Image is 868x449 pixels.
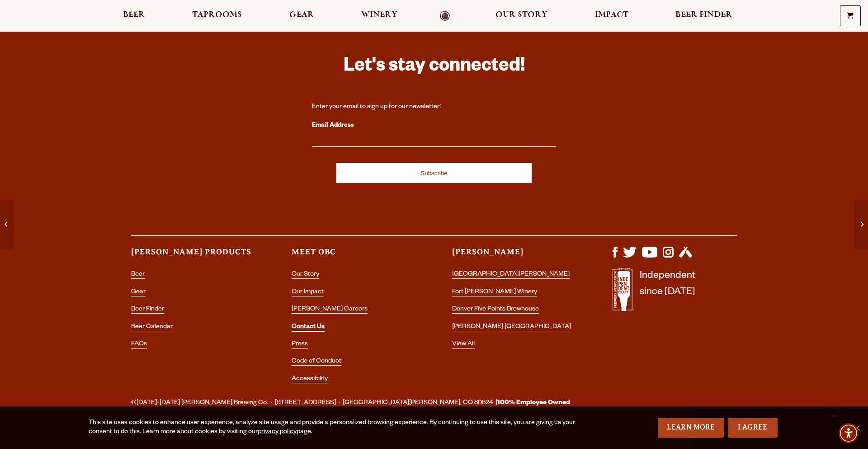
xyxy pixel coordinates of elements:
[131,247,255,265] h3: [PERSON_NAME] Products
[89,419,582,437] div: This site uses cookies to enhance user experience, analyze site usage and provide a personalized ...
[336,163,532,183] input: Subscribe
[670,11,738,21] a: Beer Finder
[490,11,553,21] a: Our Story
[131,306,164,314] a: Beer Finder
[292,358,341,366] a: Code of Conduct
[289,11,314,19] span: Gear
[452,306,539,314] a: Denver Five Points Brewhouse
[452,247,576,265] h3: [PERSON_NAME]
[312,120,556,132] label: Email Address
[283,11,320,21] a: Gear
[292,289,324,296] a: Our Impact
[589,11,634,21] a: Impact
[728,418,778,438] a: I Agree
[823,404,845,426] a: Scroll to top
[640,268,695,316] p: Independent since [DATE]
[452,341,475,349] a: View All
[131,341,147,349] a: FAQs
[452,324,571,331] a: [PERSON_NAME] [GEOGRAPHIC_DATA]
[452,289,537,296] a: Fort [PERSON_NAME] Winery
[361,11,397,19] span: Winery
[292,271,319,279] a: Our Story
[497,400,570,407] strong: 100% Employee Owned
[292,376,328,383] a: Accessibility
[192,11,242,19] span: Taprooms
[292,306,368,314] a: [PERSON_NAME] Careers
[292,247,416,265] h3: Meet OBC
[312,103,556,112] div: Enter your email to sign up for our newsletter!
[131,289,146,296] a: Gear
[658,418,724,438] a: Learn More
[679,253,692,260] a: Visit us on Untappd
[663,253,674,260] a: Visit us on Instagram
[675,11,732,19] span: Beer Finder
[292,341,308,349] a: Press
[613,253,618,260] a: Visit us on Facebook
[186,11,248,21] a: Taprooms
[355,11,403,21] a: Winery
[292,324,325,332] a: Contact Us
[312,54,556,81] h3: Let's stay connected!
[452,271,570,279] a: [GEOGRAPHIC_DATA][PERSON_NAME]
[258,429,297,436] a: privacy policy
[642,253,657,260] a: Visit us on YouTube
[131,271,145,279] a: Beer
[131,324,173,331] a: Beer Calendar
[623,253,637,260] a: Visit us on X (formerly Twitter)
[117,11,151,21] a: Beer
[495,11,547,19] span: Our Story
[428,11,462,21] a: Odell Home
[839,423,859,443] div: Accessibility Menu
[131,397,570,409] span: ©[DATE]-[DATE] [PERSON_NAME] Brewing Co. · [STREET_ADDRESS] · [GEOGRAPHIC_DATA][PERSON_NAME], CO ...
[123,11,145,19] span: Beer
[595,11,628,19] span: Impact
